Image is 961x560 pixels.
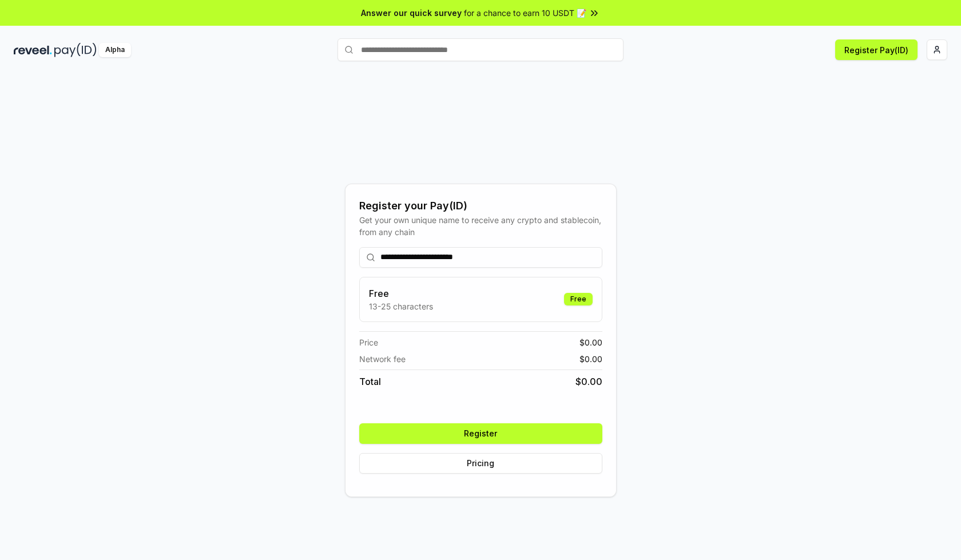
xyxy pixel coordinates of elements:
div: Alpha [99,43,131,57]
div: Get your own unique name to receive any crypto and stablecoin, from any chain [359,214,602,238]
span: for a chance to earn 10 USDT 📝 [464,7,586,19]
h3: Free [369,287,433,300]
span: Answer our quick survey [361,7,462,19]
button: Register Pay(ID) [835,39,918,60]
button: Pricing [359,453,602,474]
p: 13-25 characters [369,300,433,312]
span: $ 0.00 [579,336,602,348]
div: Free [564,293,593,305]
span: Network fee [359,353,406,365]
div: Register your Pay(ID) [359,198,602,214]
span: Total [359,375,381,388]
img: pay_id [54,43,97,57]
span: $ 0.00 [575,375,602,388]
button: Register [359,423,602,444]
img: reveel_dark [14,43,52,57]
span: Price [359,336,378,348]
span: $ 0.00 [579,353,602,365]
